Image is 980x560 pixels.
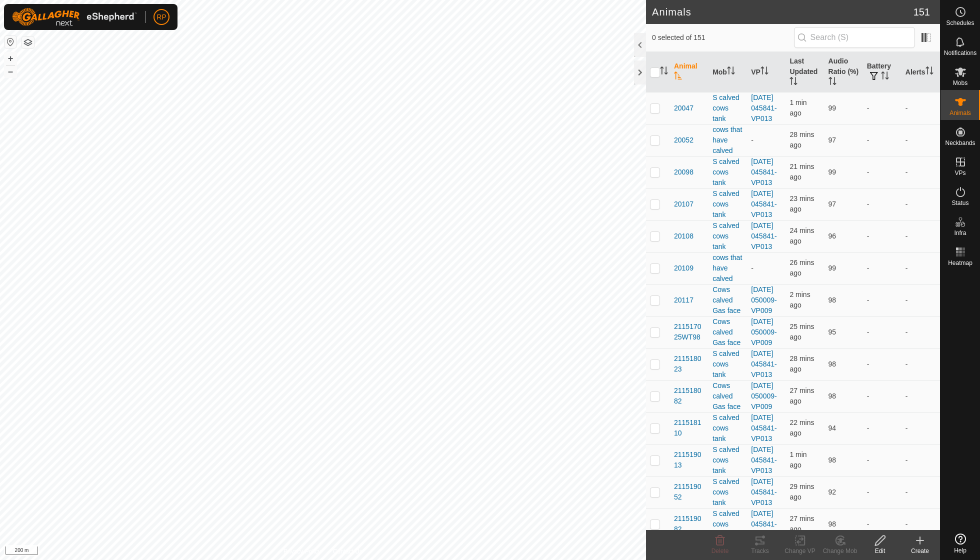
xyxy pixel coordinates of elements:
p-sorticon: Activate to sort [828,78,836,86]
td: - [901,252,940,284]
p-sorticon: Activate to sort [660,68,668,76]
span: 5 Oct 2025 at 5:37 AM [789,482,814,501]
span: 5 Oct 2025 at 5:39 AM [789,386,814,405]
h2: Animals [652,6,913,18]
p-sorticon: Activate to sort [925,68,933,76]
span: Heatmap [948,260,972,266]
td: - [863,188,901,220]
span: 5 Oct 2025 at 5:38 AM [789,514,814,533]
div: S calved cows tank [712,156,743,188]
td: - [901,316,940,348]
div: Cows calved Gas face [712,316,743,348]
td: - [863,476,901,508]
span: 97 [828,136,836,144]
a: [DATE] 045841-VP013 [751,509,776,538]
td: - [863,92,901,124]
span: 92 [828,488,836,496]
a: [DATE] 050009-VP009 [751,317,776,346]
td: - [863,444,901,476]
td: - [901,156,940,188]
p-sorticon: Activate to sort [881,73,889,81]
button: – [4,65,16,77]
span: 98 [828,392,836,400]
div: S calved cows tank [712,476,743,508]
td: - [901,284,940,316]
td: - [863,156,901,188]
span: RP [156,12,166,22]
div: S calved cows tank [712,220,743,252]
span: 20047 [674,103,693,113]
button: Map Layers [22,36,34,48]
span: Mobs [953,80,967,86]
div: Create [900,546,940,555]
span: 211518023 [674,353,704,374]
span: Status [951,200,968,206]
td: - [901,348,940,380]
span: 0 selected of 151 [652,32,794,43]
div: Edit [860,546,900,555]
a: [DATE] 045841-VP013 [751,477,776,506]
div: S calved cows tank [712,348,743,380]
span: 5 Oct 2025 at 5:41 AM [789,322,814,341]
span: Help [954,547,966,553]
div: Cows calved Gas face [712,284,743,316]
div: S calved cows tank [712,444,743,476]
td: - [863,124,901,156]
div: S calved cows tank [712,412,743,444]
span: 151 [913,4,930,19]
span: Notifications [944,50,976,56]
span: 98 [828,456,836,464]
span: VPs [954,170,965,176]
a: [DATE] 045841-VP013 [751,413,776,442]
span: 5 Oct 2025 at 5:44 AM [789,418,814,437]
td: - [863,316,901,348]
td: - [901,220,940,252]
th: Animal [670,52,708,92]
td: - [901,476,940,508]
span: 5 Oct 2025 at 5:43 AM [789,194,814,213]
a: [DATE] 045841-VP013 [751,157,776,186]
td: - [863,508,901,540]
span: 211519013 [674,449,704,470]
div: S calved cows tank [712,188,743,220]
div: Tracks [740,546,780,555]
div: S calved cows tank [712,508,743,540]
p-sorticon: Activate to sort [760,68,768,76]
td: - [863,220,901,252]
span: 211519052 [674,481,704,502]
span: 5 Oct 2025 at 6:05 AM [789,450,806,469]
th: Battery [863,52,901,92]
td: - [901,444,940,476]
span: 20108 [674,231,693,241]
span: 211519082 [674,513,704,534]
a: Privacy Policy [283,547,321,556]
span: 211518110 [674,417,704,438]
th: Alerts [901,52,940,92]
span: Delete [711,547,729,554]
span: 20107 [674,199,693,209]
app-display-virtual-paddock-transition: - [751,136,753,144]
td: - [863,284,901,316]
span: 20052 [674,135,693,145]
span: 211518082 [674,385,704,406]
button: + [4,52,16,64]
a: [DATE] 045841-VP013 [751,189,776,218]
span: 94 [828,424,836,432]
span: 96 [828,232,836,240]
span: 5 Oct 2025 at 5:38 AM [789,354,814,373]
span: 98 [828,520,836,528]
a: Help [940,529,980,557]
span: 95 [828,328,836,336]
span: Schedules [946,20,974,26]
span: 5 Oct 2025 at 5:42 AM [789,226,814,245]
td: - [901,412,940,444]
th: Last Updated [785,52,824,92]
span: 20117 [674,295,693,305]
button: Reset Map [4,36,16,48]
a: Contact Us [333,547,362,556]
img: Gallagher Logo [12,8,137,26]
th: Mob [708,52,747,92]
td: - [901,92,940,124]
span: 20098 [674,167,693,177]
td: - [863,412,901,444]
